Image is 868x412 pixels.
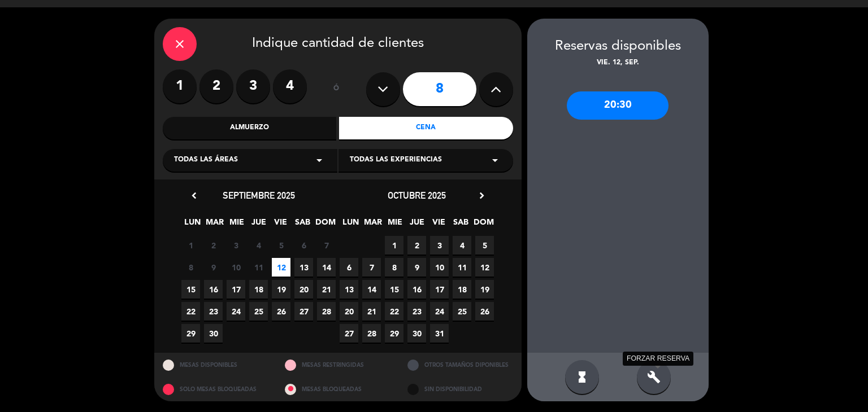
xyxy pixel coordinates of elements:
[385,324,403,343] span: 29
[430,280,449,299] span: 17
[385,258,403,277] span: 8
[174,155,238,166] span: Todas las áreas
[623,352,693,366] div: FORZAR RESERVA
[453,258,471,277] span: 11
[154,377,277,401] div: SOLO MESAS BLOQUEADAS
[407,216,426,234] span: JUE
[388,190,446,201] span: octubre 2025
[430,258,449,277] span: 10
[294,302,313,321] span: 27
[227,280,245,299] span: 17
[204,236,223,255] span: 2
[294,280,313,299] span: 20
[249,216,268,234] span: JUE
[181,236,200,255] span: 1
[317,302,336,321] span: 28
[227,236,245,255] span: 3
[339,117,513,139] div: Cena
[317,236,336,255] span: 7
[227,216,246,234] span: MIE
[527,36,709,58] div: Reservas disponibles
[318,69,355,109] div: ó
[204,324,223,343] span: 30
[204,280,223,299] span: 16
[249,280,268,299] span: 18
[453,236,471,255] span: 4
[163,117,337,139] div: Almuerzo
[276,353,399,377] div: MESAS RESTRINGIDAS
[575,370,589,384] i: hourglass_full
[181,280,200,299] span: 15
[407,258,426,277] span: 9
[430,236,449,255] span: 3
[183,216,202,234] span: LUN
[341,216,360,234] span: LUN
[407,280,426,299] span: 16
[173,37,186,51] i: close
[385,236,403,255] span: 1
[227,302,245,321] span: 24
[407,324,426,343] span: 30
[276,377,399,401] div: MESAS BLOQUEADAS
[317,258,336,277] span: 14
[294,258,313,277] span: 13
[475,302,494,321] span: 26
[249,258,268,277] span: 11
[313,154,326,167] i: arrow_drop_down
[273,69,307,103] label: 4
[429,216,448,234] span: VIE
[163,27,513,61] div: Indique cantidad de clientes
[154,353,277,377] div: MESAS DISPONIBLES
[407,302,426,321] span: 23
[223,190,295,201] span: septiembre 2025
[647,370,661,384] i: build
[205,216,224,234] span: MAR
[474,216,492,234] span: DOM
[163,69,197,103] label: 1
[362,258,381,277] span: 7
[476,190,488,201] i: chevron_right
[362,324,381,343] span: 28
[181,258,200,277] span: 8
[453,280,471,299] span: 18
[204,302,223,321] span: 23
[430,302,449,321] span: 24
[272,302,290,321] span: 26
[293,216,312,234] span: SAB
[272,280,290,299] span: 19
[340,302,358,321] span: 20
[452,216,470,234] span: SAB
[249,236,268,255] span: 4
[340,258,358,277] span: 6
[475,280,494,299] span: 19
[249,302,268,321] span: 25
[181,302,200,321] span: 22
[399,353,522,377] div: OTROS TAMAÑOS DIPONIBLES
[385,216,404,234] span: MIE
[294,236,313,255] span: 6
[272,236,290,255] span: 5
[272,258,290,277] span: 12
[340,280,358,299] span: 13
[363,216,382,234] span: MAR
[362,280,381,299] span: 14
[385,302,403,321] span: 22
[227,258,245,277] span: 10
[188,190,200,201] i: chevron_left
[315,216,334,234] span: DOM
[527,58,709,69] div: vie. 12, sep.
[181,324,200,343] span: 29
[204,258,223,277] span: 9
[567,91,669,120] div: 20:30
[271,216,290,234] span: VIE
[407,236,426,255] span: 2
[385,280,403,299] span: 15
[453,302,471,321] span: 25
[317,280,336,299] span: 21
[430,324,449,343] span: 31
[475,236,494,255] span: 5
[236,69,270,103] label: 3
[199,69,233,103] label: 2
[399,377,522,401] div: SIN DISPONIBILIDAD
[475,258,494,277] span: 12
